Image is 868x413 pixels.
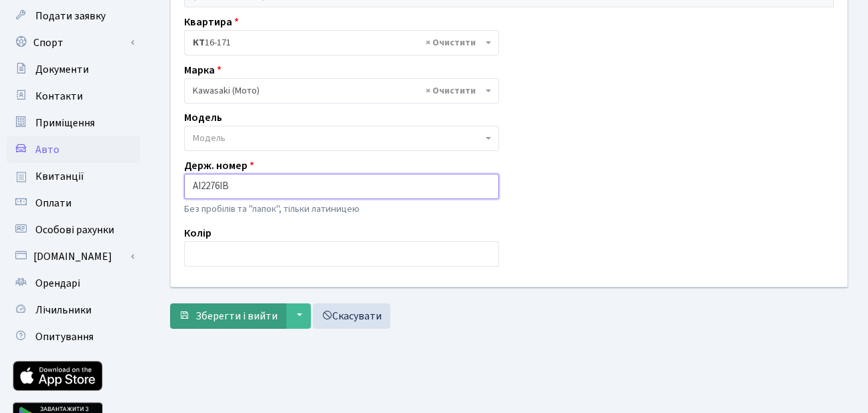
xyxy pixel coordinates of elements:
span: Подати заявку [35,9,105,23]
span: Kawasaki (Мото) [193,84,482,98]
label: Марка [184,62,222,78]
span: Авто [35,142,59,157]
a: Приміщення [7,110,140,136]
a: Квитанції [7,163,140,190]
p: Без пробілів та "лапок", тільки латиницею [184,202,499,217]
button: Зберегти і вийти [170,303,286,329]
b: КТ [193,36,205,49]
input: AA0001AA [184,174,499,199]
span: Контакти [35,89,83,104]
span: Оплати [35,196,71,211]
span: Документи [35,62,89,77]
span: Приміщення [35,116,95,130]
a: Особові рахунки [7,217,140,243]
span: Видалити всі елементи [426,84,476,98]
a: Орендарі [7,270,140,297]
span: Особові рахунки [35,223,114,237]
a: Опитування [7,323,140,350]
a: Оплати [7,190,140,217]
a: Авто [7,136,140,163]
span: Лічильники [35,303,91,317]
a: Документи [7,56,140,83]
label: Квартира [184,14,239,30]
span: Зберегти і вийти [195,309,278,323]
span: <b>КТ</b>&nbsp;&nbsp;&nbsp;&nbsp;16-171 [184,30,499,55]
span: Модель [193,132,226,145]
label: Держ. номер [184,158,254,174]
a: Подати заявку [7,3,140,29]
a: Спорт [7,29,140,56]
span: Видалити всі елементи [426,36,476,49]
label: Модель [184,110,222,126]
a: Скасувати [313,303,390,329]
a: Лічильники [7,297,140,323]
a: [DOMAIN_NAME] [7,243,140,270]
span: Kawasaki (Мото) [184,78,499,104]
span: Опитування [35,329,93,344]
span: Квитанції [35,169,84,184]
label: Колір [184,225,211,241]
span: Орендарі [35,276,80,291]
a: Контакти [7,83,140,110]
span: <b>КТ</b>&nbsp;&nbsp;&nbsp;&nbsp;16-171 [193,36,482,49]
